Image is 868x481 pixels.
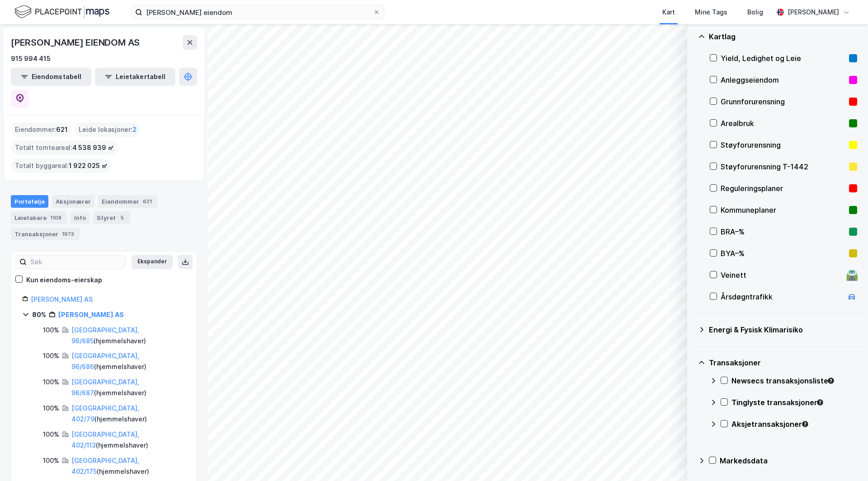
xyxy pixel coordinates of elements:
div: Kommuneplaner [721,205,845,215]
a: [GEOGRAPHIC_DATA], 402/175 [71,457,139,475]
div: Aksjonærer [52,195,94,208]
div: 100% [43,325,59,336]
div: 5 [118,213,127,222]
div: ( hjemmelshaver ) [71,455,186,477]
div: Yield, Ledighet og Leie [721,53,845,64]
a: [GEOGRAPHIC_DATA], 402/79 [71,404,139,423]
div: Energi & Fysisk Klimarisiko [709,324,857,335]
div: Støyforurensning [721,140,845,150]
div: [PERSON_NAME] EIENDOM AS [11,35,142,50]
div: ( hjemmelshaver ) [71,350,186,372]
span: 621 [56,124,68,135]
button: Leietakertabell [95,68,175,86]
div: Kun eiendoms-eierskap [26,275,102,285]
div: ( hjemmelshaver ) [71,377,186,398]
div: Tinglyste transaksjoner [731,397,857,408]
div: Anleggseiendom [721,75,845,85]
div: Tooltip anchor [816,398,824,406]
div: Markedsdata [720,455,857,466]
div: [PERSON_NAME] [788,7,839,18]
div: Arealbruk [721,118,845,129]
div: 621 [141,197,154,206]
div: Kart [662,7,675,18]
div: Veinett [721,270,843,280]
a: [GEOGRAPHIC_DATA], 96/686 [71,352,139,370]
input: Søk på adresse, matrikkel, gårdeiere, leietakere eller personer [142,5,373,19]
a: [GEOGRAPHIC_DATA], 402/113 [71,430,139,449]
div: Eiendommer : [11,122,71,137]
div: Leide lokasjoner : [75,122,140,137]
div: Mine Tags [695,7,727,18]
div: Eiendommer [98,195,157,208]
div: 100% [43,403,59,414]
div: Støyforurensning T-1442 [721,161,845,172]
span: 4 538 939 ㎡ [72,142,114,153]
button: Eiendomstabell [11,68,91,86]
div: 1973 [60,229,76,238]
div: Styret [93,211,130,224]
a: [PERSON_NAME] AS [31,295,93,303]
img: logo.f888ab2527a4732fd821a326f86c7f29.svg [14,4,109,20]
div: 100% [43,429,59,440]
a: [PERSON_NAME] AS [58,311,124,318]
div: 🛣️ [846,269,858,281]
div: Aksjetransaksjoner [731,419,857,430]
span: 2 [132,124,137,135]
div: BYA–% [721,248,845,259]
div: 100% [43,455,59,466]
div: Reguleringsplaner [721,183,845,194]
div: Portefølje [11,195,48,208]
div: 100% [43,377,59,388]
div: Kartlag [709,31,857,42]
div: Årsdøgntrafikk [721,291,843,302]
div: ( hjemmelshaver ) [71,429,186,451]
div: ( hjemmelshaver ) [71,325,186,346]
div: 915 994 415 [11,53,51,64]
div: 80% [32,309,46,320]
div: Newsecs transaksjonsliste [731,375,857,386]
div: Grunnforurensning [721,96,845,107]
div: Transaksjoner [709,357,857,368]
div: Totalt byggareal : [11,159,111,173]
div: Bolig [747,7,763,18]
iframe: Chat Widget [823,438,868,481]
a: [GEOGRAPHIC_DATA], 96/687 [71,378,139,397]
div: ( hjemmelshaver ) [71,403,186,425]
div: Leietakere [11,211,67,224]
div: 1108 [48,213,63,222]
button: Ekspander [132,255,173,269]
span: 1 922 025 ㎡ [69,160,108,171]
div: Tooltip anchor [801,420,809,428]
div: Tooltip anchor [827,377,835,385]
div: 100% [43,350,59,361]
div: Totalt tomteareal : [11,140,118,155]
input: Søk [27,255,126,269]
a: [GEOGRAPHIC_DATA], 96/685 [71,326,139,345]
div: BRA–% [721,226,845,237]
div: Transaksjoner [11,228,80,240]
div: Info [71,211,90,224]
